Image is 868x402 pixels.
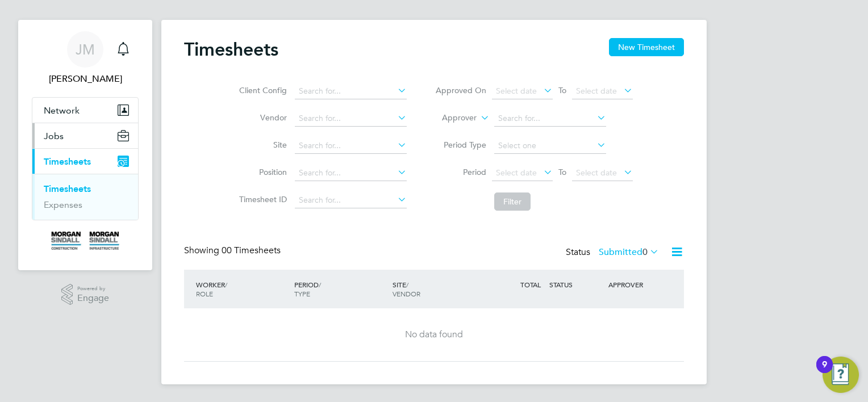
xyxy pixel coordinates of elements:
div: 9 [822,365,827,379]
label: Timesheet ID [236,194,287,204]
input: Search for... [494,111,606,127]
span: VENDOR [393,289,420,298]
span: Select date [576,167,617,178]
span: JM [76,42,95,57]
a: JM[PERSON_NAME] [32,31,139,86]
div: Timesheets [32,174,138,220]
span: / [225,280,227,289]
input: Search for... [295,111,407,127]
label: Submitted [599,246,659,258]
span: To [555,83,570,98]
img: morgansindall-logo-retina.png [51,232,119,250]
button: Jobs [32,123,138,148]
span: Select date [496,167,537,178]
span: Jobs [44,131,64,141]
button: Timesheets [32,149,138,174]
a: Powered byEngage [61,284,110,305]
nav: Main navigation [18,20,152,270]
button: Network [32,98,138,123]
label: Period Type [435,140,486,150]
input: Search for... [295,192,407,208]
label: Vendor [236,112,287,123]
button: Filter [494,192,531,211]
div: No data found [195,329,673,341]
span: TOTAL [520,280,541,289]
label: Approved On [435,85,486,95]
span: 0 [642,246,648,258]
a: Expenses [44,199,82,210]
span: Select date [496,86,537,96]
input: Search for... [295,138,407,154]
div: WORKER [193,274,291,304]
span: / [319,280,321,289]
span: TYPE [294,289,310,298]
label: Site [236,140,287,150]
span: James Morey [32,72,139,86]
span: 00 Timesheets [222,245,281,256]
h2: Timesheets [184,38,278,61]
span: Powered by [77,284,109,294]
label: Period [435,167,486,177]
span: Timesheets [44,156,91,167]
div: STATUS [546,274,606,295]
button: Open Resource Center, 9 new notifications [823,357,859,393]
div: SITE [390,274,488,304]
input: Search for... [295,83,407,99]
input: Search for... [295,165,407,181]
span: Network [44,105,80,116]
div: APPROVER [606,274,665,295]
label: Approver [425,112,477,124]
label: Position [236,167,287,177]
div: PERIOD [291,274,390,304]
a: Go to home page [32,232,139,250]
input: Select one [494,138,606,154]
span: / [406,280,408,289]
a: Timesheets [44,183,91,194]
span: Engage [77,294,109,303]
div: Status [566,245,661,261]
span: Select date [576,86,617,96]
span: To [555,165,570,179]
span: ROLE [196,289,213,298]
label: Client Config [236,85,287,95]
button: New Timesheet [609,38,684,56]
div: Showing [184,245,283,257]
